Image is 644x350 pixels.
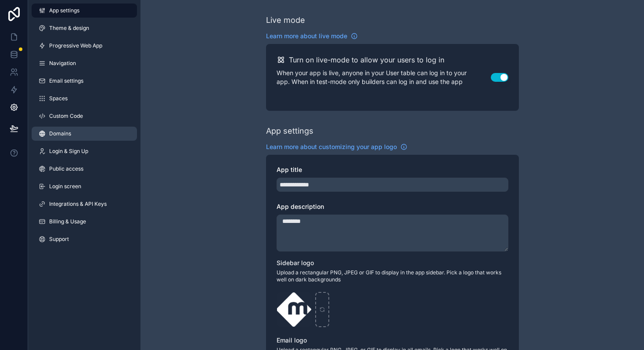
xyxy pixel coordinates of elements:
a: App settings [32,4,137,18]
a: Learn more about live mode [266,32,358,40]
span: Login & Sign Up [49,148,88,155]
span: Billing & Usage [49,218,86,225]
span: Spaces [49,95,68,102]
div: Live mode [266,14,305,26]
a: Theme & design [32,21,137,35]
span: Login screen [49,183,81,190]
span: Custom Code [49,113,83,120]
h2: Turn on live-mode to allow your users to log in [289,55,444,65]
a: Integrations & API Keys [32,197,137,211]
a: Navigation [32,56,137,70]
span: Support [49,236,69,243]
span: Progressive Web App [49,42,102,49]
a: Login & Sign Up [32,144,137,158]
p: When your app is live, anyone in your User table can log in to your app. When in test-mode only b... [277,69,491,86]
span: App title [277,166,302,173]
a: Spaces [32,91,137,106]
span: Navigation [49,60,76,67]
a: Email settings [32,74,137,88]
span: App settings [49,7,79,14]
span: Learn more about customizing your app logo [266,142,397,151]
span: Email logo [277,336,307,344]
a: Domains [32,127,137,141]
a: Login screen [32,179,137,193]
a: Public access [32,162,137,176]
span: App description [277,203,324,210]
a: Progressive Web App [32,39,137,53]
span: Email settings [49,77,83,84]
span: Integrations & API Keys [49,201,107,208]
span: Theme & design [49,25,89,32]
a: Billing & Usage [32,215,137,229]
a: Custom Code [32,109,137,123]
span: Upload a rectangular PNG, JPEG or GIF to display in the app sidebar. Pick a logo that works well ... [277,269,508,283]
span: Domains [49,130,71,137]
span: Learn more about live mode [266,32,347,40]
a: Support [32,232,137,246]
div: App settings [266,125,313,137]
a: Learn more about customizing your app logo [266,142,407,151]
span: Public access [49,165,83,172]
span: Sidebar logo [277,259,314,266]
